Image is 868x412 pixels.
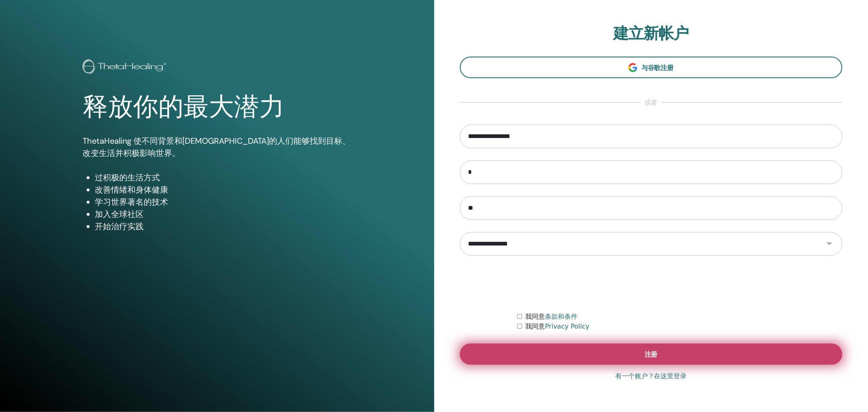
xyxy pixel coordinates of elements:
a: Privacy Policy [545,322,589,330]
button: 注册 [460,344,843,365]
a: 条款和条件 [545,313,577,320]
h1: 释放你的最大潜力 [83,92,352,122]
span: 注册 [645,350,658,359]
li: 开始治疗实践 [95,220,352,232]
li: 改善情绪和身体健康 [95,184,352,196]
p: ThetaHealing 使不同背景和[DEMOGRAPHIC_DATA]的人们能够找到目标、改变生活并积极影响世界。 [83,135,352,159]
a: 与谷歌注册 [460,57,843,78]
h2: 建立新帐户 [460,24,843,43]
iframe: reCAPTCHA [589,268,713,300]
a: 有一个账户？在这里登录 [615,371,687,381]
label: 我同意 [525,312,577,322]
label: 我同意 [525,322,589,331]
li: 过积极的生活方式 [95,171,352,184]
span: 与谷歌注册 [641,64,674,72]
li: 加入全球社区 [95,208,352,220]
span: 或者 [641,98,662,107]
li: 学习世界著名的技术 [95,196,352,208]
